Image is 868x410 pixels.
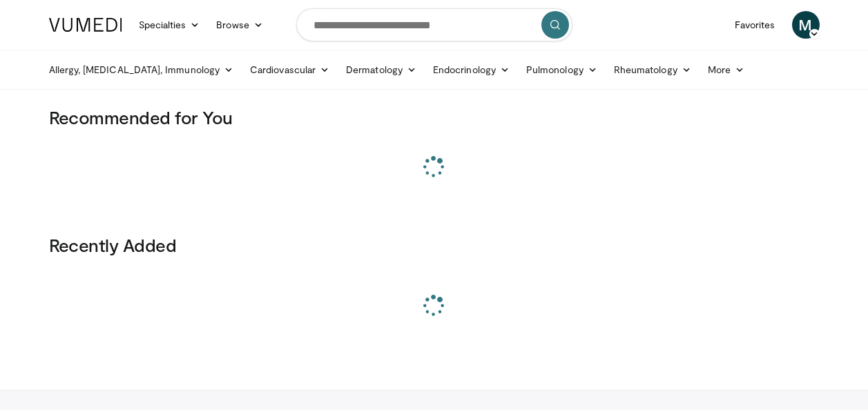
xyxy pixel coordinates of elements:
[296,8,572,41] input: Search topics, interventions
[792,11,820,39] a: M
[41,56,242,84] a: Allergy, [MEDICAL_DATA], Immunology
[518,56,606,84] a: Pulmonology
[338,56,425,84] a: Dermatology
[208,11,271,39] a: Browse
[700,56,753,84] a: More
[49,106,820,128] h3: Recommended for You
[131,11,209,39] a: Specialties
[242,56,338,84] a: Cardiovascular
[606,56,700,84] a: Rheumatology
[425,56,518,84] a: Endocrinology
[49,234,820,256] h3: Recently Added
[49,18,122,32] img: VuMedi Logo
[726,11,784,39] a: Favorites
